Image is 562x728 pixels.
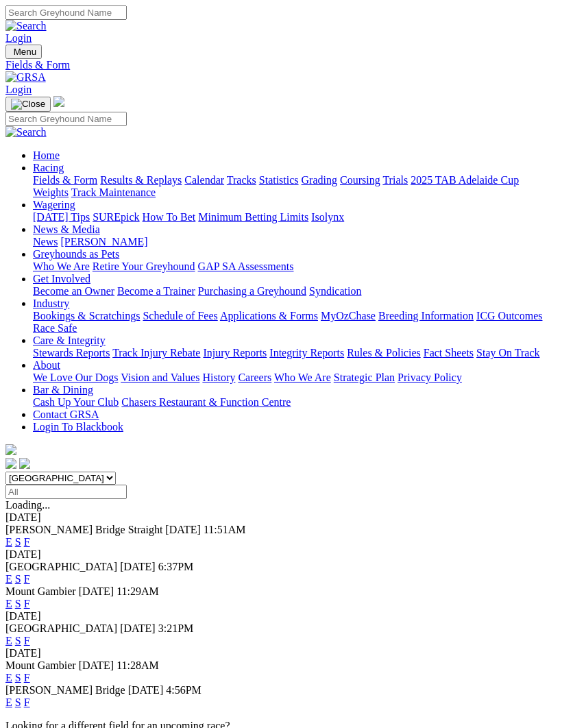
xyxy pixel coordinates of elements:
[227,174,256,186] a: Tracks
[5,622,117,634] span: [GEOGRAPHIC_DATA]
[24,573,30,585] a: F
[5,585,76,597] span: Mount Gambier
[15,635,21,646] a: S
[198,285,306,297] a: Purchasing a Greyhound
[5,499,50,511] span: Loading...
[117,659,159,671] span: 11:28AM
[33,310,557,335] div: Industry
[15,696,21,708] a: S
[5,647,557,659] div: [DATE]
[120,561,156,572] span: [DATE]
[347,347,421,359] a: Rules & Policies
[112,347,200,359] a: Track Injury Rebate
[24,536,30,548] a: F
[274,372,331,383] a: Who We Are
[398,372,462,383] a: Privacy Policy
[424,347,474,359] a: Fact Sheets
[60,236,147,247] a: [PERSON_NAME]
[5,32,32,44] a: Login
[33,174,557,199] div: Racing
[378,310,474,321] a: Breeding Information
[33,310,140,321] a: Bookings & Scratchings
[33,347,110,359] a: Stewards Reports
[15,672,21,683] a: S
[5,672,12,683] a: E
[198,260,294,272] a: GAP SA Assessments
[33,236,557,248] div: News & Media
[5,659,76,671] span: Mount Gambier
[71,186,156,198] a: Track Maintenance
[204,524,246,535] span: 11:51AM
[121,372,199,383] a: Vision and Values
[33,273,90,284] a: Get Involved
[33,409,99,420] a: Contact GRSA
[120,622,156,634] span: [DATE]
[476,310,542,321] a: ICG Outcomes
[128,684,164,696] span: [DATE]
[5,126,47,138] img: Search
[33,335,106,346] a: Care & Integrity
[33,298,69,309] a: Industry
[5,536,12,548] a: E
[24,635,30,646] a: F
[5,696,12,708] a: E
[33,285,557,298] div: Get Involved
[5,458,16,469] img: facebook.svg
[33,186,69,198] a: Weights
[33,372,118,383] a: We Love Our Dogs
[100,174,182,186] a: Results & Replays
[93,211,139,223] a: SUREpick
[5,485,127,499] input: Select date
[184,174,224,186] a: Calendar
[93,260,195,272] a: Retire Your Greyhound
[14,47,36,57] span: Menu
[33,359,60,371] a: About
[33,396,119,408] a: Cash Up Your Club
[5,59,557,71] div: Fields & Form
[33,384,93,396] a: Bar & Dining
[259,174,299,186] a: Statistics
[5,71,46,84] img: GRSA
[33,199,75,210] a: Wagering
[5,610,557,622] div: [DATE]
[158,561,194,572] span: 6:37PM
[33,174,97,186] a: Fields & Form
[33,211,90,223] a: [DATE] Tips
[33,421,123,433] a: Login To Blackbook
[24,672,30,683] a: F
[24,696,30,708] a: F
[5,561,117,572] span: [GEOGRAPHIC_DATA]
[143,211,196,223] a: How To Bet
[411,174,519,186] a: 2025 TAB Adelaide Cup
[340,174,380,186] a: Coursing
[79,659,114,671] span: [DATE]
[165,524,201,535] span: [DATE]
[198,211,308,223] a: Minimum Betting Limits
[5,511,557,524] div: [DATE]
[33,372,557,384] div: About
[53,96,64,107] img: logo-grsa-white.png
[15,598,21,609] a: S
[5,45,42,59] button: Toggle navigation
[33,322,77,334] a: Race Safe
[203,347,267,359] a: Injury Reports
[117,285,195,297] a: Become a Trainer
[5,684,125,696] span: [PERSON_NAME] Bridge
[321,310,376,321] a: MyOzChase
[117,585,159,597] span: 11:29AM
[5,20,47,32] img: Search
[334,372,395,383] a: Strategic Plan
[15,536,21,548] a: S
[5,524,162,535] span: [PERSON_NAME] Bridge Straight
[269,347,344,359] a: Integrity Reports
[382,174,408,186] a: Trials
[309,285,361,297] a: Syndication
[143,310,217,321] a: Schedule of Fees
[5,84,32,95] a: Login
[33,248,119,260] a: Greyhounds as Pets
[5,97,51,112] button: Toggle navigation
[33,347,557,359] div: Care & Integrity
[5,112,127,126] input: Search
[5,573,12,585] a: E
[33,285,114,297] a: Become an Owner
